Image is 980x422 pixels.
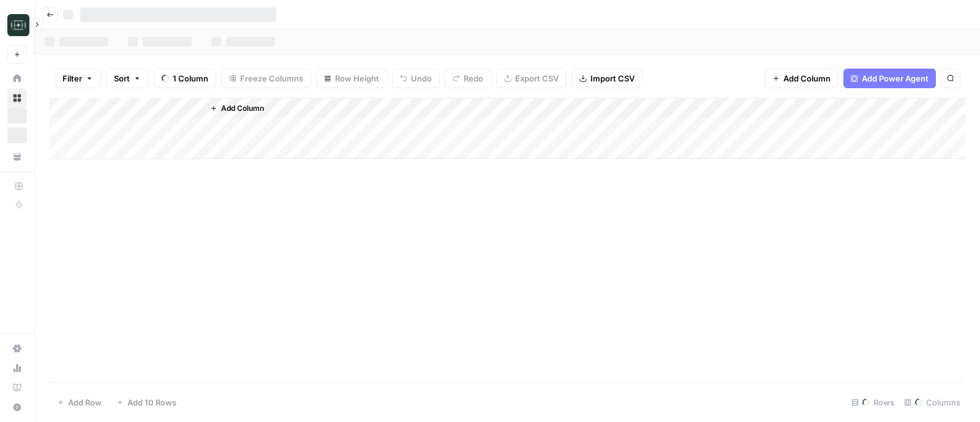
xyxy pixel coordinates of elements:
button: Freeze Columns [221,69,311,88]
span: 1 Column [173,72,208,85]
button: Import CSV [571,69,643,88]
span: Export CSV [515,72,559,85]
button: Sort [106,69,149,88]
a: Learning Hub [7,378,27,398]
a: Browse [7,88,27,108]
span: Add Power Agent [862,72,929,85]
button: Help + Support [7,398,27,417]
span: Import CSV [590,72,635,85]
span: Add 10 Rows [127,396,176,409]
a: Home [7,69,27,88]
button: 1 Column [154,69,216,88]
button: Filter [55,69,101,88]
img: Catalyst Logo [7,14,29,36]
button: Undo [392,69,440,88]
button: Add Row [50,393,109,412]
a: Usage [7,358,27,378]
button: Add Column [764,69,839,88]
span: Redo [464,72,483,85]
button: Add Power Agent [843,69,936,88]
button: Row Height [316,69,387,88]
button: Add 10 Rows [109,393,184,412]
a: Your Data [7,147,27,167]
div: Columns [899,393,965,412]
button: Workspace: Catalyst [7,10,27,40]
span: Row Height [335,72,379,85]
button: Add Column [205,100,269,116]
span: Add Column [221,103,264,114]
button: Export CSV [496,69,567,88]
span: Freeze Columns [240,72,303,85]
button: Redo [445,69,491,88]
span: Sort [114,72,130,85]
span: Add Row [68,396,102,409]
span: Undo [411,72,432,85]
div: Rows [846,393,899,412]
a: Settings [7,339,27,358]
span: Filter [62,72,82,85]
span: Add Column [783,72,831,85]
